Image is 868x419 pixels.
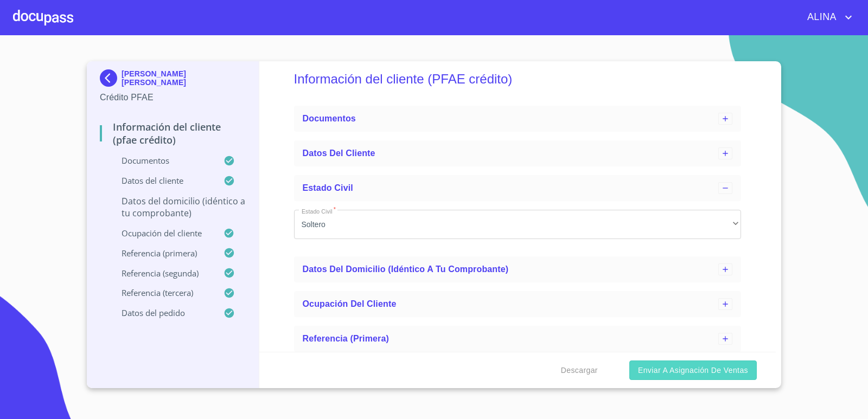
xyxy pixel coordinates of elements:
[100,287,224,298] p: Referencia (tercera)
[100,248,224,259] p: Referencia (primera)
[294,291,742,317] div: Ocupación del Cliente
[100,69,122,87] img: Docupass spot blue
[294,57,742,101] h5: Información del cliente (PFAE crédito)
[294,210,742,239] div: Soltero
[638,364,748,377] span: Enviar a Asignación de Ventas
[100,195,246,219] p: Datos del domicilio (idéntico a tu comprobante)
[303,149,375,158] span: Datos del cliente
[100,307,224,318] p: Datos del pedido
[303,299,397,308] span: Ocupación del Cliente
[561,364,598,377] span: Descargar
[100,175,224,186] p: Datos del cliente
[294,256,742,282] div: Datos del domicilio (idéntico a tu comprobante)
[303,334,390,343] span: Referencia (primera)
[100,155,224,166] p: Documentos
[294,326,742,352] div: Referencia (primera)
[100,268,224,279] p: Referencia (segunda)
[303,183,353,192] span: Estado Civil
[100,228,224,238] p: Ocupación del Cliente
[557,360,602,381] button: Descargar
[294,175,742,201] div: Estado Civil
[294,140,742,166] div: Datos del cliente
[799,9,855,26] button: account of current user
[303,114,356,123] span: Documentos
[303,265,509,274] span: Datos del domicilio (idéntico a tu comprobante)
[799,9,842,26] span: ALINA
[122,69,246,87] p: [PERSON_NAME] [PERSON_NAME]
[100,69,246,91] div: [PERSON_NAME] [PERSON_NAME]
[100,120,246,146] p: Información del cliente (PFAE crédito)
[629,360,757,381] button: Enviar a Asignación de Ventas
[294,106,742,132] div: Documentos
[100,91,246,104] p: Crédito PFAE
